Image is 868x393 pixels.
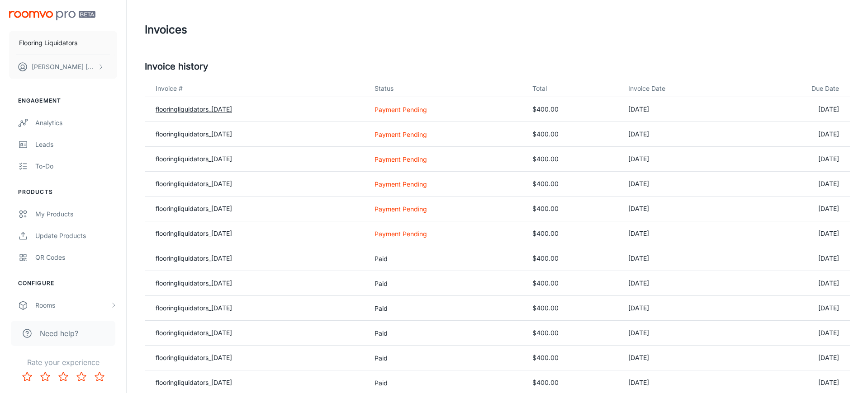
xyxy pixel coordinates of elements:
td: $400.00 [525,122,621,147]
th: Invoice # [145,80,367,97]
td: [DATE] [742,122,850,147]
h1: Invoices [145,22,187,38]
p: Rate your experience [7,357,119,368]
td: [DATE] [742,296,850,321]
td: [DATE] [621,147,742,172]
a: flooringliquidators_[DATE] [156,379,232,386]
div: To-do [35,161,117,171]
a: flooringliquidators_[DATE] [156,155,232,163]
a: flooringliquidators_[DATE] [156,205,232,212]
a: flooringliquidators_[DATE] [156,130,232,138]
td: $400.00 [525,221,621,246]
td: [DATE] [742,147,850,172]
button: Rate 2 star [36,368,54,386]
td: $400.00 [525,246,621,271]
td: $400.00 [525,147,621,172]
p: Payment Pending [375,154,518,164]
a: flooringliquidators_[DATE] [156,279,232,287]
p: Paid [375,279,518,288]
td: [DATE] [621,321,742,346]
div: Analytics [35,118,117,128]
td: $400.00 [525,271,621,296]
td: [DATE] [621,346,742,370]
p: Paid [375,304,518,313]
td: [DATE] [621,221,742,246]
p: Payment Pending [375,179,518,189]
td: $400.00 [525,346,621,370]
p: Payment Pending [375,204,518,214]
button: Rate 4 star [72,368,90,386]
th: Invoice Date [621,80,742,97]
p: Payment Pending [375,130,518,139]
td: [DATE] [742,246,850,271]
p: Paid [375,378,518,388]
td: [DATE] [621,296,742,321]
button: Rate 3 star [54,368,72,386]
td: [DATE] [742,196,850,221]
td: $400.00 [525,172,621,196]
a: flooringliquidators_[DATE] [156,229,232,237]
div: My Products [35,209,117,219]
td: [DATE] [742,172,850,196]
td: [DATE] [742,271,850,296]
p: Paid [375,254,518,263]
button: Flooring Liquidators [9,31,117,55]
div: Rooms [35,300,110,310]
a: flooringliquidators_[DATE] [156,105,232,113]
td: $400.00 [525,321,621,346]
img: Roomvo PRO Beta [9,11,95,20]
td: [DATE] [621,172,742,196]
button: [PERSON_NAME] [PERSON_NAME] [9,55,117,79]
td: [DATE] [742,346,850,370]
td: [DATE] [742,321,850,346]
button: Rate 5 star [90,368,109,386]
td: [DATE] [742,221,850,246]
td: [DATE] [621,246,742,271]
td: $400.00 [525,296,621,321]
a: flooringliquidators_[DATE] [156,354,232,361]
th: Total [525,80,621,97]
p: Paid [375,328,518,338]
button: Rate 1 star [18,368,36,386]
a: flooringliquidators_[DATE] [156,180,232,187]
td: [DATE] [621,97,742,122]
div: Leads [35,140,117,150]
a: flooringliquidators_[DATE] [156,329,232,337]
a: flooringliquidators_[DATE] [156,304,232,312]
p: [PERSON_NAME] [PERSON_NAME] [32,62,95,72]
th: Status [367,80,525,97]
td: [DATE] [621,122,742,147]
td: [DATE] [621,196,742,221]
a: flooringliquidators_[DATE] [156,254,232,262]
td: $400.00 [525,97,621,122]
span: Need help? [40,328,78,339]
div: Update Products [35,231,117,241]
h5: Invoice history [145,60,850,73]
p: Flooring Liquidators [19,38,77,48]
div: QR Codes [35,253,117,262]
td: [DATE] [621,271,742,296]
p: Paid [375,353,518,363]
p: Payment Pending [375,229,518,239]
p: Payment Pending [375,105,518,114]
th: Due Date [742,80,850,97]
td: [DATE] [742,97,850,122]
td: $400.00 [525,196,621,221]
